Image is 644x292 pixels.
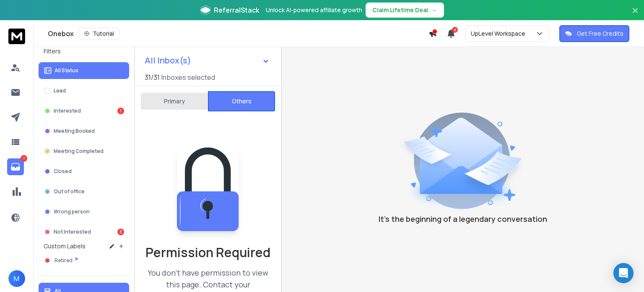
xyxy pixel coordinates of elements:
[79,28,119,39] button: Tutorial
[39,183,129,200] button: Out of office
[54,229,91,235] p: Not Interested
[54,188,85,195] p: Out of office
[577,29,623,38] p: Get Free Credits
[39,82,129,99] button: Lead
[39,163,129,180] button: Closed
[141,245,275,260] h1: Permission Required
[54,208,90,215] p: Wrong person
[366,3,444,18] button: Claim Lifetime Deal→
[8,270,25,287] button: M
[117,108,124,114] div: 1
[55,257,73,264] span: Retired
[39,224,129,240] button: Not Interested3
[208,91,275,111] button: Others
[39,252,129,269] button: Retired
[145,72,160,82] span: 31 / 31
[21,155,27,162] p: 7
[54,87,66,94] p: Lead
[54,108,81,114] p: Interested
[266,6,362,14] p: Unlock AI-powered affiliate growth
[55,67,78,74] p: All Status
[117,229,124,235] div: 3
[138,52,276,69] button: All Inbox(s)
[161,72,215,82] h3: Inboxes selected
[54,128,95,134] p: Meeting Booked
[39,45,129,57] h3: Filters
[177,147,239,231] img: Team collaboration
[613,263,634,283] div: Open Intercom Messenger
[431,6,437,14] span: →
[39,62,129,79] button: All Status
[630,5,641,25] button: Close banner
[39,123,129,139] button: Meeting Booked
[48,28,428,39] div: Onebox
[214,5,259,15] span: ReferralStack
[141,92,208,110] button: Primary
[452,27,458,33] span: 4
[39,143,129,160] button: Meeting Completed
[379,213,547,225] p: It’s the beginning of a legendary conversation
[559,25,629,42] button: Get Free Credits
[39,203,129,220] button: Wrong person
[44,242,86,250] h3: Custom Labels
[39,103,129,119] button: Interested1
[7,158,24,175] a: 7
[145,56,191,65] h1: All Inbox(s)
[54,148,104,155] p: Meeting Completed
[471,29,529,38] p: UpLevel Workspace
[54,168,72,175] p: Closed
